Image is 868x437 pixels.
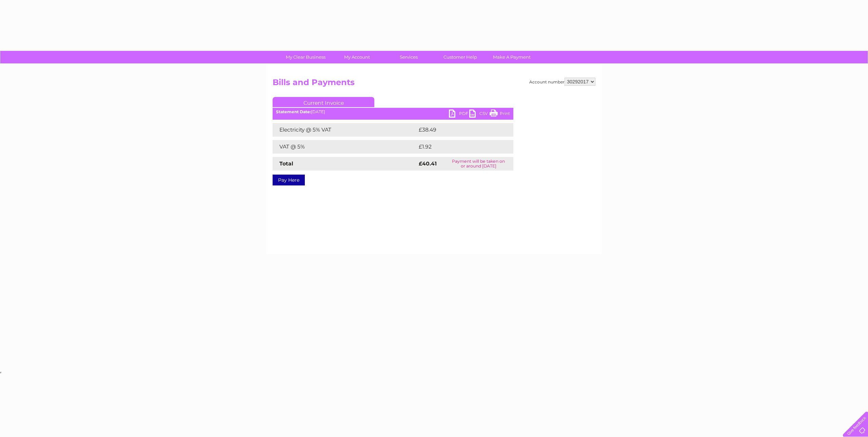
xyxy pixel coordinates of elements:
td: Electricity @ 5% VAT [273,123,417,137]
a: Make A Payment [484,51,540,63]
td: £1.92 [417,140,497,154]
a: Current Invoice [273,97,374,107]
div: [DATE] [273,110,513,114]
a: Print [490,110,510,119]
strong: Total [279,160,293,167]
a: My Clear Business [278,51,334,63]
a: My Account [329,51,385,63]
b: Statement Date: [276,109,311,114]
a: Pay Here [273,175,305,185]
a: PDF [449,110,469,119]
h2: Bills and Payments [273,78,595,91]
div: Account number [529,78,595,86]
a: Customer Help [432,51,488,63]
strong: £40.41 [419,160,437,167]
a: Services [381,51,437,63]
a: CSV [469,110,490,119]
td: £38.49 [417,123,500,137]
td: VAT @ 5% [273,140,417,154]
td: Payment will be taken on or around [DATE] [443,157,513,171]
